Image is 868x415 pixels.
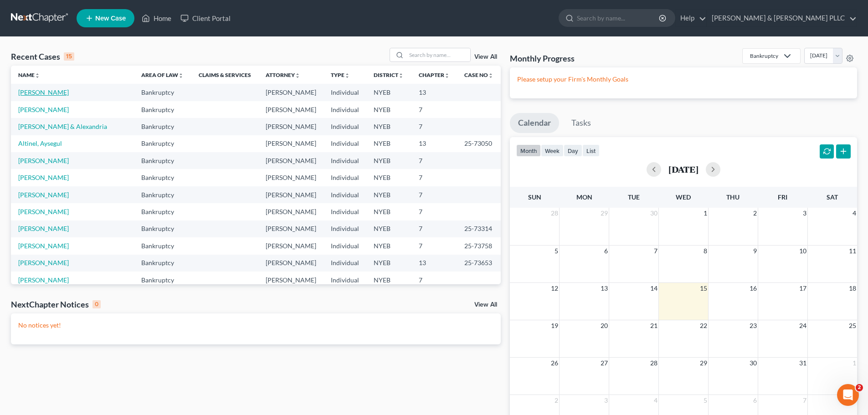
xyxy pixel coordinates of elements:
a: [PERSON_NAME] & [PERSON_NAME] PLLC [707,10,857,26]
td: [PERSON_NAME] [258,135,324,152]
a: Home [137,10,176,26]
a: Client Portal [176,10,235,26]
td: Individual [324,101,366,118]
td: Individual [324,84,366,101]
span: 28 [649,358,658,369]
th: Claims & Services [191,66,258,84]
i: unfold_more [444,73,450,78]
td: NYEB [366,118,411,135]
td: NYEB [366,203,411,220]
td: 25-73653 [457,255,501,272]
span: 8 [703,246,708,256]
a: [PERSON_NAME] [18,157,69,164]
a: Nameunfold_more [18,72,40,78]
span: 5 [703,395,708,406]
td: NYEB [366,255,411,272]
span: Wed [676,193,691,201]
span: 28 [550,208,559,219]
a: [PERSON_NAME] [18,208,69,215]
h3: Monthly Progress [510,53,575,64]
td: Bankruptcy [134,84,191,101]
span: 6 [603,246,609,256]
span: 12 [550,283,559,294]
td: 7 [411,152,457,169]
span: 2 [554,395,559,406]
p: No notices yet! [18,321,493,330]
span: 31 [798,358,807,369]
td: [PERSON_NAME] [258,152,324,169]
a: Typeunfold_more [331,72,350,78]
a: [PERSON_NAME] [18,88,69,96]
td: 7 [411,101,457,118]
td: [PERSON_NAME] [258,237,324,254]
span: 15 [699,283,708,294]
td: [PERSON_NAME] [258,84,324,101]
span: 14 [649,283,658,294]
span: Sun [528,193,541,201]
td: [PERSON_NAME] [258,255,324,272]
span: 26 [550,358,559,369]
td: Individual [324,135,366,152]
span: 13 [600,283,609,294]
a: View All [474,54,497,60]
span: Tue [628,193,640,201]
span: 17 [798,283,807,294]
span: Sat [827,193,838,201]
h2: [DATE] [668,164,699,174]
td: 7 [411,272,457,288]
span: 29 [600,208,609,219]
td: NYEB [366,84,411,101]
a: Case Nounfold_more [464,72,493,78]
span: 29 [699,358,708,369]
span: 30 [649,208,658,219]
div: 0 [92,300,101,308]
span: 3 [802,208,807,219]
p: Please setup your Firm's Monthly Goals [517,75,850,84]
td: Bankruptcy [134,186,191,203]
td: 7 [411,220,457,237]
span: 2 [752,208,758,219]
span: 11 [848,246,857,256]
a: [PERSON_NAME] [18,276,69,284]
a: [PERSON_NAME] [18,191,69,199]
div: NextChapter Notices [11,299,101,310]
td: 25-73758 [457,237,501,254]
span: 4 [852,208,857,219]
span: 3 [603,395,609,406]
td: Individual [324,152,366,169]
span: 23 [749,320,758,331]
td: [PERSON_NAME] [258,203,324,220]
span: 2 [856,384,863,391]
td: Bankruptcy [134,272,191,288]
td: Individual [324,203,366,220]
td: [PERSON_NAME] [258,186,324,203]
td: Individual [324,220,366,237]
iframe: Intercom live chat [837,384,859,406]
td: Bankruptcy [134,255,191,272]
span: 30 [749,358,758,369]
td: [PERSON_NAME] [258,169,324,186]
td: 7 [411,203,457,220]
i: unfold_more [344,73,350,78]
span: 1 [703,208,708,219]
td: Individual [324,169,366,186]
td: 7 [411,237,457,254]
button: list [582,144,600,157]
td: Individual [324,255,366,272]
i: unfold_more [178,73,184,78]
span: 19 [550,320,559,331]
span: 18 [848,283,857,294]
td: 13 [411,135,457,152]
td: Individual [324,118,366,135]
td: Bankruptcy [134,135,191,152]
a: Attorneyunfold_more [266,72,300,78]
td: [PERSON_NAME] [258,118,324,135]
span: 9 [752,246,758,256]
span: Thu [726,193,740,201]
td: NYEB [366,220,411,237]
i: unfold_more [398,73,404,78]
span: Fri [778,193,787,201]
span: New Case [95,15,126,22]
i: unfold_more [488,73,493,78]
span: 16 [749,283,758,294]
